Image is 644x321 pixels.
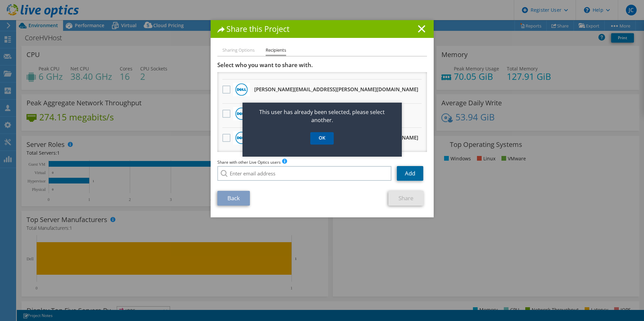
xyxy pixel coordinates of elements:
[217,191,250,206] a: Back
[266,46,286,56] li: Recipients
[254,84,418,95] h3: [PERSON_NAME][EMAIL_ADDRESS][PERSON_NAME][DOMAIN_NAME]
[217,166,392,181] input: Enter email address
[217,61,427,69] h3: Select who you want to share with.
[310,132,334,145] a: OK
[243,108,402,124] p: This user has already been selected, please select another.
[397,166,423,181] a: Add
[235,131,248,144] img: Dell
[217,159,281,165] span: Share with other Live Optics users
[222,46,255,55] li: Sharing Options
[235,107,248,120] img: Dell
[388,191,424,206] a: Share
[235,83,248,96] img: Dell
[217,25,427,33] h1: Share this Project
